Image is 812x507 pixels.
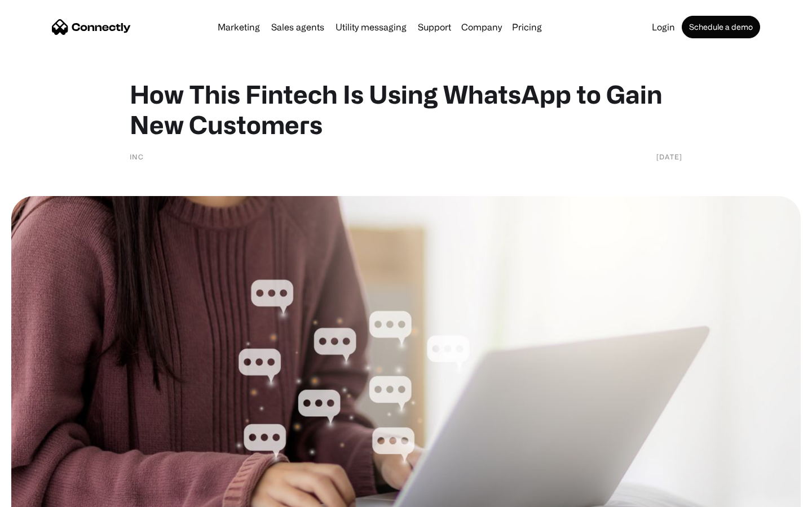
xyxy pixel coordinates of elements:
[23,487,68,503] ul: Language list
[647,23,679,32] a: Login
[130,151,144,162] div: INC
[213,23,264,32] a: Marketing
[682,16,760,38] a: Schedule a demo
[656,151,682,162] div: [DATE]
[413,23,456,32] a: Support
[52,19,131,35] a: home
[11,487,68,503] aside: Language selected: English
[458,19,505,35] div: Company
[461,19,502,35] div: Company
[507,23,546,32] a: Pricing
[130,79,682,140] h1: How This Fintech Is Using WhatsApp to Gain New Customers
[331,23,411,32] a: Utility messaging
[267,23,329,32] a: Sales agents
